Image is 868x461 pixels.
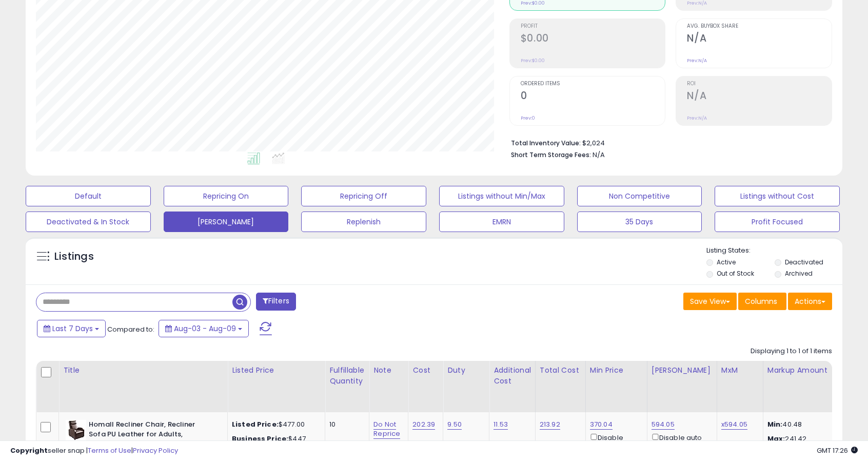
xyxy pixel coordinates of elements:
[511,136,824,148] li: $2,024
[521,24,665,29] span: Profit
[767,365,856,376] div: Markup Amount
[301,186,426,206] button: Repricing Off
[88,446,131,455] a: Terms of Use
[721,419,747,430] a: x594.05
[715,212,840,232] button: Profit Focused
[785,269,813,278] label: Archived
[706,246,842,256] p: Listing States:
[593,150,605,160] span: N/A
[687,24,832,29] span: Avg. Buybox Share
[521,81,665,87] span: Ordered Items
[301,212,426,232] button: Replenish
[443,361,489,412] th: CSV column name: cust_attr_1_Duty
[511,150,591,159] b: Short Term Storage Fees:
[494,419,508,430] a: 11.53
[329,420,361,429] div: 10
[687,81,832,87] span: ROI
[767,419,783,429] strong: Min:
[540,365,581,376] div: Total Cost
[133,446,178,455] a: Privacy Policy
[63,365,223,376] div: Title
[521,57,545,64] small: Prev: $0.00
[329,365,365,387] div: Fulfillable Quantity
[412,365,439,376] div: Cost
[439,212,564,232] button: EMRN
[521,90,665,104] h2: 0
[577,186,702,206] button: Non Competitive
[687,32,832,46] h2: N/A
[683,293,737,310] button: Save View
[174,323,236,334] span: Aug-03 - Aug-09
[721,365,759,376] div: MxM
[717,258,736,266] label: Active
[687,115,707,121] small: Prev: N/A
[232,420,317,429] div: $477.00
[590,419,613,430] a: 370.04
[164,212,289,232] button: [PERSON_NAME]
[577,212,702,232] button: 35 Days
[521,32,665,46] h2: $0.00
[26,212,151,232] button: Deactivated & In Stock
[159,320,249,337] button: Aug-03 - Aug-09
[717,269,754,278] label: Out of Stock
[10,446,48,455] strong: Copyright
[745,296,777,306] span: Columns
[373,365,404,376] div: Note
[717,361,763,412] th: CSV column name: cust_attr_4_MxM
[26,186,151,206] button: Default
[535,361,585,412] th: CSV column name: cust_attr_3_Total Cost
[590,365,643,376] div: Min Price
[687,57,707,64] small: Prev: N/A
[652,419,675,430] a: 594.05
[164,186,289,206] button: Repricing On
[37,320,106,337] button: Last 7 Days
[412,419,435,430] a: 202.39
[751,347,832,356] div: Displaying 1 to 1 of 1 items
[232,419,279,429] b: Listed Price:
[521,115,535,121] small: Prev: 0
[785,258,823,266] label: Deactivated
[687,90,832,104] h2: N/A
[447,419,462,430] a: 9.50
[66,420,86,440] img: 31e+GO3MkvL._SL40_.jpg
[107,324,154,334] span: Compared to:
[494,365,531,387] div: Additional Cost
[52,323,93,334] span: Last 7 Days
[652,365,713,376] div: [PERSON_NAME]
[540,419,560,430] a: 213.92
[373,419,400,439] a: Do Not Reprice
[738,293,786,310] button: Columns
[256,293,296,311] button: Filters
[788,293,832,310] button: Actions
[54,249,94,264] h5: Listings
[439,186,564,206] button: Listings without Min/Max
[232,365,321,376] div: Listed Price
[817,446,858,455] span: 2025-08-17 17:26 GMT
[10,446,178,456] div: seller snap | |
[767,420,853,429] p: 40.48
[715,186,840,206] button: Listings without Cost
[511,139,581,147] b: Total Inventory Value:
[447,365,485,376] div: Duty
